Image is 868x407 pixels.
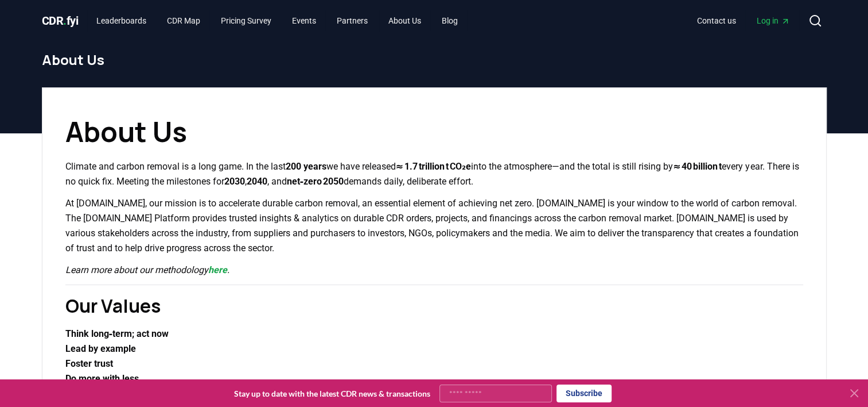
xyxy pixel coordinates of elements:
em: Learn more about our methodology . [65,264,229,275]
a: Contact us [688,10,745,31]
span: Log in [757,15,790,26]
strong: 2040 [247,176,267,187]
p: At [DOMAIN_NAME], our mission is to accelerate durable carbon removal, an essential element of ac... [65,196,803,256]
strong: ≈ 40 billion t [673,161,722,172]
a: Pricing Survey [212,10,281,31]
nav: Main [87,10,467,31]
strong: Think long‑term; act now [65,328,169,339]
span: . [63,14,67,28]
strong: Foster trust [65,358,113,369]
a: Events [283,10,325,31]
a: Leaderboards [87,10,155,31]
a: CDR Map [158,10,209,31]
h2: Our Values [65,292,803,320]
a: About Us [379,10,430,31]
strong: Do more with less [65,373,139,384]
nav: Main [688,10,799,31]
strong: Lead by example [65,343,136,354]
strong: ≈ 1.7 trillion t CO₂e [396,161,471,172]
strong: 200 years [286,161,326,172]
h1: About Us [42,51,827,69]
a: Blog [433,10,467,31]
a: Log in [748,10,799,31]
a: CDR.fyi [42,13,79,29]
h1: About Us [65,111,803,152]
p: Climate and carbon removal is a long game. In the last we have released into the atmosphere—and t... [65,159,803,189]
strong: 2030 [224,176,245,187]
span: CDR fyi [42,14,79,28]
a: here [208,264,227,275]
a: Partners [328,10,377,31]
strong: net‑zero 2050 [287,176,344,187]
